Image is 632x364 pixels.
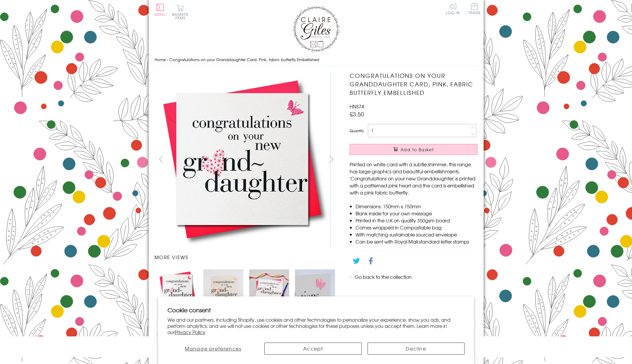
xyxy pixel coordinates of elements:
[356,217,477,224] li: Printed in the U.K on quality 350gsm board
[350,128,364,133] label: Quantity
[154,71,331,247] img: Congratulations on your Granddaughter Card, Pink, fabric butterfly Embellished
[249,269,289,309] img: Congratulations on your Granddaughter Card, Pink, fabric butterfly Embellished
[155,266,200,312] li: Carousel Page 1 (Current Slide)
[293,6,340,52] img: Claire Giles Greetings Cards
[155,333,478,342] h2: Product recommendations
[325,152,338,166] button: next
[264,343,362,355] button: Accept
[246,266,292,312] li: Carousel Page 3
[350,144,477,155] button: Add to Basket
[157,269,197,309] img: Congratulations on your Granddaughter Card, Pink, fabric butterfly Embellished
[167,343,259,355] button: Manage preferences
[175,12,188,21] span: 0 items
[368,343,465,355] button: Decline
[338,71,514,248] img: Congratulations on your Granddaughter Card, Pink, fabric butterfly Embellished
[350,161,477,196] p: Printed on white card with a subtle shimmer, this range has large graphics and beautiful embellis...
[155,152,168,166] button: prev
[203,269,243,309] img: Congratulations on your Granddaughter Card, Pink, fabric butterfly Embellished
[167,57,168,62] span: ›
[400,147,434,152] span: Add to Basket
[155,266,338,312] ul: Carousel Pagination
[155,12,166,17] span: Menu
[155,57,166,62] a: Home
[167,306,465,314] h2: Cookie consent
[355,273,412,280] a: Go back to the collection
[356,203,477,210] li: Dimensions: 150mm x 150mm
[167,317,465,335] p: We and our partners, including Shopify, use cookies and other technologies to personalize your ex...
[350,110,364,118] span: £3.50
[185,345,242,352] span: Manage preferences
[356,210,477,217] li: Blank inside for your own message
[155,4,166,16] button: Menu
[175,328,205,336] a: Privacy Policy
[172,5,188,20] button: Basket0 items
[292,266,338,312] li: Carousel Page 4
[468,3,481,16] a: Trade
[350,103,364,110] span: HNS74
[446,3,460,14] a: Log In
[356,231,477,238] li: With matching sustainable sourced envelope
[155,254,338,261] h3: More views
[356,238,477,245] li: Can be sent with Royal Mail standard letter stamps
[356,224,477,231] li: Comes wrapped in Compostable bag
[350,71,477,97] h1: Congratulations on your Granddaughter Card, Pink, fabric butterfly Embellished
[468,3,481,14] span: Trade
[155,54,478,66] nav: breadcrumbs
[200,266,246,312] li: Carousel Page 2
[295,269,335,309] img: Congratulations on your Granddaughter Card, Pink, fabric butterfly Embellished
[169,57,319,62] span: Congratulations on your Granddaughter Card, Pink, fabric butterfly Embellished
